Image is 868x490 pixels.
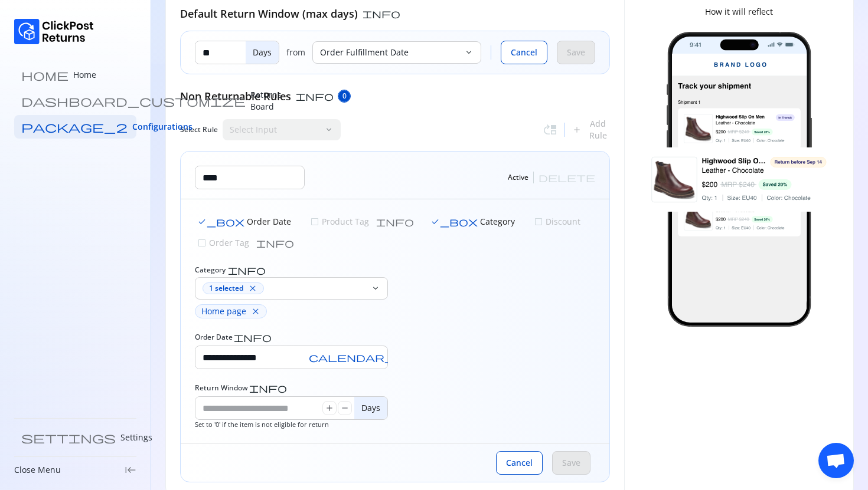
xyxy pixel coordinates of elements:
span: Cancel [506,457,533,469]
span: Configurations [132,121,192,133]
a: home Home [14,63,136,87]
button: Discount [531,213,583,230]
p: Discount [543,216,580,228]
span: Select Rule [180,125,218,134]
button: Cancel [496,451,543,475]
span: info [376,217,414,226]
a: package_2 Configurations [14,115,136,139]
p: Select Input [230,124,319,136]
span: settings [21,432,116,443]
p: Days [246,41,279,64]
a: dashboard_customize Returns Board [14,89,136,113]
span: 0 [342,91,347,101]
img: Logo [14,19,94,44]
p: Home page [201,305,246,317]
p: from [286,47,305,58]
span: info [363,9,400,18]
div: Close Menukeyboard_tab_rtl [14,464,136,476]
span: info [228,265,266,275]
p: Settings [120,432,152,443]
span: check_box [197,217,244,226]
a: settings Settings [14,426,136,449]
span: info [249,383,287,393]
span: add [325,403,334,413]
span: keyboard_arrow_down [464,48,474,57]
p: Product Tag [319,216,369,228]
div: Open chat [818,443,854,478]
span: check_box [430,217,478,226]
h5: Non Returnable Rules [180,88,291,104]
span: package_2 [21,121,128,133]
button: Order Tag [195,235,252,251]
span: info [256,238,294,248]
p: Days [354,397,387,419]
span: calendar_month [309,353,441,362]
p: Order Date [244,216,291,228]
p: How it will reflect [705,6,773,18]
span: close [251,307,260,316]
p: Home [73,69,96,81]
span: Active [508,173,528,182]
span: Set to '0' if the item is not eligible for return [195,420,329,429]
span: 1 selected [209,284,243,293]
button: Product Tag [308,213,371,230]
span: keyboard_tab_rtl [125,464,136,476]
p: Order Tag [207,237,249,249]
label: Order Date [195,333,272,342]
span: close [248,284,257,293]
p: Category [478,216,515,228]
img: return-image [639,32,839,327]
span: home [21,69,68,81]
button: Category [428,213,517,230]
span: remove [340,403,350,413]
span: Category [195,265,226,275]
span: keyboard_arrow_down [371,284,380,293]
button: Order Date [195,213,293,230]
span: dashboard_customize [21,95,246,107]
span: info [296,91,334,101]
span: Cancel [511,47,537,58]
p: Close Menu [14,464,61,476]
span: info [234,333,272,342]
button: Cancel [501,41,547,64]
p: Order Fulfillment Date [320,47,459,58]
h5: Default Return Window (max days) [180,6,358,21]
p: Returns Board [250,89,282,113]
label: Return Window [195,383,287,393]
